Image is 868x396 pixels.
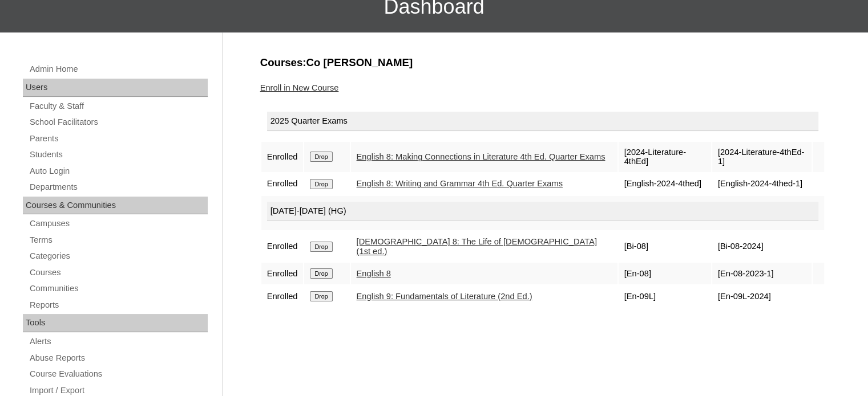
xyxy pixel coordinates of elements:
[619,285,711,307] td: [En-09L]
[310,291,332,301] input: Drop
[267,202,818,221] div: [DATE]-[DATE] (HG)
[261,263,304,284] td: Enrolled
[310,152,332,162] input: Drop
[261,142,304,172] td: Enrolled
[29,180,208,194] a: Departments
[712,285,812,307] td: [En-09L-2024]
[267,112,818,131] div: 2025 Quarter Exams
[23,197,208,215] div: Courses & Communities
[712,173,812,195] td: [English-2024-4thed-1]
[29,132,208,146] a: Parents
[29,249,208,263] a: Categories
[261,231,304,262] td: Enrolled
[29,334,208,349] a: Alerts
[260,83,339,92] a: Enroll in New Course
[260,55,825,70] h3: Courses:Co [PERSON_NAME]
[29,217,208,231] a: Campuses
[29,62,208,76] a: Admin Home
[29,115,208,129] a: School Facilitators
[29,233,208,247] a: Terms
[712,231,812,262] td: [Bi-08-2024]
[310,268,332,279] input: Drop
[712,142,812,172] td: [2024-Literature-4thEd-1]
[29,367,208,381] a: Course Evaluations
[357,179,563,188] a: English 8: Writing and Grammar 4th Ed. Quarter Exams
[310,242,332,252] input: Drop
[712,263,812,284] td: [En-08-2023-1]
[357,152,605,161] a: English 8: Making Connections in Literature 4th Ed. Quarter Exams
[29,266,208,280] a: Courses
[261,173,304,195] td: Enrolled
[261,285,304,307] td: Enrolled
[29,281,208,296] a: Communities
[357,269,391,278] a: English 8
[29,99,208,113] a: Faculty & Staff
[29,148,208,162] a: Students
[357,292,532,301] a: English 9: Fundamentals of Literature (2nd Ed.)
[310,179,332,189] input: Drop
[23,314,208,332] div: Tools
[619,142,711,172] td: [2024-Literature-4thEd]
[619,231,711,262] td: [Bi-08]
[619,173,711,195] td: [English-2024-4thed]
[23,79,208,97] div: Users
[29,164,208,178] a: Auto Login
[619,263,711,284] td: [En-08]
[29,298,208,312] a: Reports
[357,237,597,256] a: [DEMOGRAPHIC_DATA] 8: The Life of [DEMOGRAPHIC_DATA] (1st ed.)
[29,351,208,365] a: Abuse Reports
